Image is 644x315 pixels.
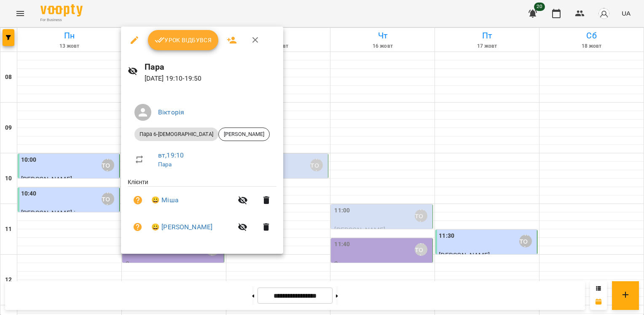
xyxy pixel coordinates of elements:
div: [PERSON_NAME] [218,128,270,141]
a: Вікторія [158,108,184,116]
button: Урок відбувся [148,30,219,50]
span: [PERSON_NAME] [219,130,269,138]
h6: Пара [145,60,276,73]
button: Візит ще не сплачено. Додати оплату? [128,217,148,237]
p: [DATE] 19:10 - 19:50 [145,73,276,84]
span: Урок відбувся [155,35,212,45]
ul: Клієнти [128,178,276,244]
a: Пара [158,161,172,168]
a: вт , 19:10 [158,151,184,159]
a: 😀 Міша [151,195,179,205]
span: Пара 6-[DEMOGRAPHIC_DATA] [134,130,218,138]
a: 😀 [PERSON_NAME] [151,222,212,232]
